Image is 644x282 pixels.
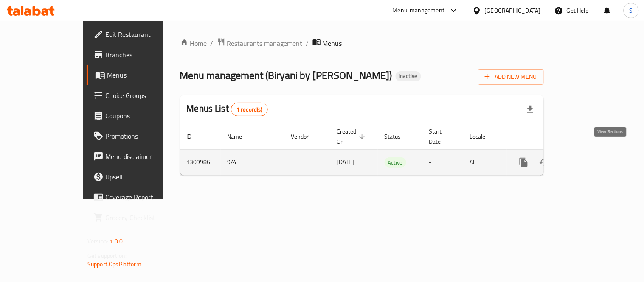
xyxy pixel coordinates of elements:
div: [GEOGRAPHIC_DATA] [485,6,541,15]
h2: Menus List [187,102,268,116]
a: Edit Restaurant [87,24,191,45]
div: Menu-management [393,6,445,16]
span: Locale [470,131,497,142]
td: 1309986 [180,149,221,175]
td: All [463,149,507,175]
span: Upsell [105,172,184,182]
div: Total records count [231,103,268,116]
span: Coverage Report [105,192,184,202]
a: Support.OpsPlatform [87,259,141,270]
div: Export file [520,99,540,120]
a: Promotions [87,126,191,146]
a: Grocery Checklist [87,207,191,228]
span: Inactive [396,73,421,80]
td: - [422,149,463,175]
td: 9/4 [221,149,284,175]
th: Actions [507,124,602,150]
span: Branches [105,50,184,60]
span: ID [187,131,203,142]
span: Vendor [291,131,320,142]
span: Add New Menu [485,72,537,82]
span: Grocery Checklist [105,212,184,223]
a: Upsell [87,167,191,187]
span: Active [385,158,406,168]
button: Change Status [534,152,554,173]
span: Coupons [105,111,184,121]
button: more [514,152,534,173]
li: / [211,38,214,48]
span: Created On [337,126,368,147]
span: Get support on: [87,250,127,261]
span: S [630,6,633,15]
span: Status [385,131,412,142]
span: Name [228,131,253,142]
span: [DATE] [337,156,354,168]
span: Menu management ( Biryani by [PERSON_NAME] ) [180,66,392,85]
a: Menu disclaimer [87,146,191,167]
span: Choice Groups [105,90,184,101]
span: Menus [107,70,184,80]
span: Edit Restaurant [105,29,184,39]
span: Promotions [105,131,184,141]
nav: breadcrumb [180,38,544,49]
table: enhanced table [180,124,602,176]
a: Menus [87,65,191,85]
span: Version: [87,236,108,247]
span: Restaurants management [227,38,303,48]
div: Active [385,157,406,168]
a: Branches [87,45,191,65]
span: 1.0.0 [110,236,123,247]
button: Add New Menu [478,69,544,85]
span: Start Date [429,126,453,147]
a: Coupons [87,106,191,126]
li: / [306,38,309,48]
a: Home [180,38,207,48]
span: Menus [323,38,342,48]
a: Restaurants management [217,38,303,49]
div: Inactive [396,71,421,81]
span: Menu disclaimer [105,151,184,162]
a: Choice Groups [87,85,191,106]
a: Coverage Report [87,187,191,207]
span: 1 record(s) [231,106,267,114]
